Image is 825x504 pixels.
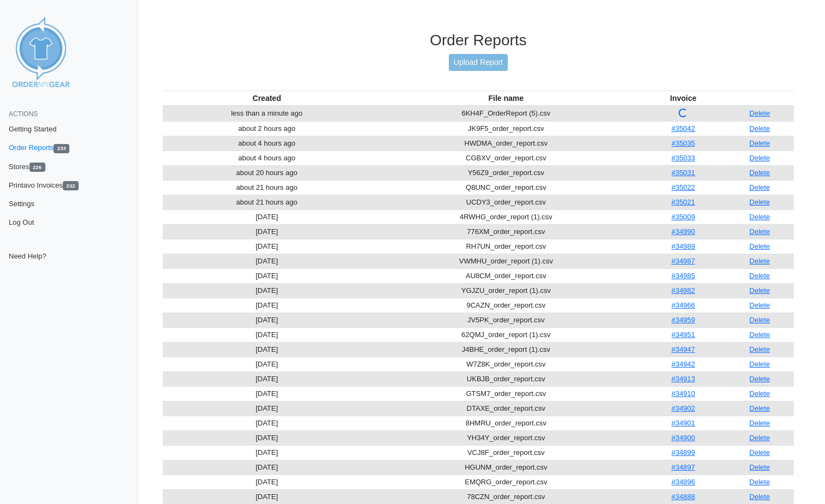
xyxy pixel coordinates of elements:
a: Delete [750,139,770,147]
a: Delete [750,448,770,457]
a: Delete [750,463,770,471]
td: 9CAZN_order_report.csv [371,298,641,313]
td: [DATE] [163,489,371,504]
td: UCDY3_order_report.csv [371,195,641,209]
td: VCJ8F_order_report.csv [371,445,641,460]
a: Delete [750,198,770,206]
td: [DATE] [163,416,371,430]
a: Delete [750,109,770,117]
td: [DATE] [163,430,371,445]
span: 226 [29,163,45,172]
td: W7Z8K_order_report.csv [371,357,641,371]
a: #34897 [672,463,695,471]
a: #35022 [672,183,695,191]
td: [DATE] [163,475,371,489]
td: about 4 hours ago [163,151,371,165]
td: about 2 hours ago [163,121,371,136]
td: [DATE] [163,445,371,460]
td: about 21 hours ago [163,195,371,209]
td: [DATE] [163,371,371,386]
td: 62QMJ_order_report (1).csv [371,327,641,342]
td: YH34Y_order_report.csv [371,430,641,445]
td: EMQRG_order_report.csv [371,475,641,489]
span: Actions [9,110,38,118]
td: GTSM7_order_report.csv [371,386,641,401]
a: Delete [750,286,770,295]
th: File name [371,91,641,106]
a: Delete [750,272,770,280]
a: #35009 [672,213,695,221]
td: CGBXV_order_report.csv [371,151,641,165]
span: 233 [54,144,69,153]
a: #34951 [672,331,695,339]
td: Y56Z9_order_report.csv [371,165,641,180]
a: Delete [750,242,770,250]
a: #34942 [672,360,695,368]
td: [DATE] [163,313,371,327]
a: Delete [750,389,770,398]
td: VWMHU_order_report (1).csv [371,254,641,268]
td: [DATE] [163,209,371,224]
a: #34913 [672,375,695,383]
td: [DATE] [163,254,371,268]
a: #35042 [672,124,695,133]
a: #35033 [672,154,695,162]
td: HWDMA_order_report.csv [371,136,641,151]
a: #34990 [672,227,695,236]
td: [DATE] [163,342,371,357]
a: #34987 [672,257,695,265]
td: [DATE] [163,239,371,254]
a: Delete [750,301,770,309]
a: #35021 [672,198,695,206]
a: #34910 [672,389,695,398]
td: [DATE] [163,327,371,342]
td: 6KH4F_OrderReport (5).csv [371,106,641,122]
td: AU8CM_order_report.csv [371,268,641,283]
a: #34901 [672,419,695,427]
a: #34896 [672,478,695,486]
td: [DATE] [163,298,371,313]
td: RH7UN_order_report.csv [371,239,641,254]
td: [DATE] [163,386,371,401]
h3: Order Reports [163,31,794,50]
td: about 20 hours ago [163,165,371,180]
a: Delete [750,331,770,339]
a: #34966 [672,301,695,309]
td: 78CZN_order_report.csv [371,489,641,504]
td: UKBJB_order_report.csv [371,371,641,386]
a: #34900 [672,434,695,442]
a: #34899 [672,448,695,457]
a: Delete [750,154,770,162]
a: Upload Report [449,54,508,71]
td: DTAXE_order_report.csv [371,401,641,416]
a: Delete [750,345,770,353]
a: #34959 [672,316,695,324]
a: Delete [750,257,770,265]
td: [DATE] [163,268,371,283]
a: Delete [750,360,770,368]
a: #35035 [672,139,695,147]
td: Q8UNC_order_report.csv [371,180,641,195]
a: Delete [750,478,770,486]
a: #34989 [672,242,695,250]
td: HGUNM_order_report.csv [371,460,641,475]
td: 4RWHG_order_report (1).csv [371,209,641,224]
a: Delete [750,213,770,221]
th: Created [163,91,371,106]
td: JK9F5_order_report.csv [371,121,641,136]
td: [DATE] [163,357,371,371]
td: JV5PK_order_report.csv [371,313,641,327]
a: #35031 [672,169,695,177]
a: #34902 [672,404,695,412]
th: Invoice [641,91,726,106]
a: Delete [750,493,770,501]
a: #34985 [672,272,695,280]
a: Delete [750,124,770,133]
a: Delete [750,183,770,191]
a: Delete [750,227,770,236]
span: 232 [63,181,79,190]
td: [DATE] [163,283,371,298]
a: Delete [750,419,770,427]
td: [DATE] [163,460,371,475]
a: Delete [750,375,770,383]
